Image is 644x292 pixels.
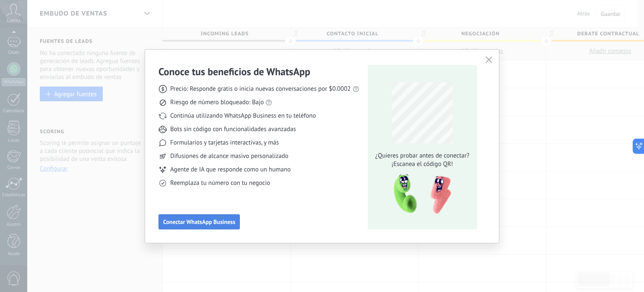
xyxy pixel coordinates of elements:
[170,85,351,93] span: Precio: Responde gratis o inicia nuevas conversaciones por $0.0002
[163,219,235,225] span: Conectar WhatsApp Business
[158,65,310,78] h3: Conoce tus beneficios de WhatsApp
[170,112,316,120] span: Continúa utilizando WhatsApp Business en tu teléfono
[170,152,288,160] span: Difusiones de alcance masivo personalizado
[170,98,264,107] span: Riesgo de número bloqueado: Bajo
[170,125,296,134] span: Bots sin código con funcionalidades avanzadas
[158,214,240,229] button: Conectar WhatsApp Business
[170,139,279,147] span: Formularios y tarjetas interactivas, y más
[373,152,472,160] span: ¿Quieres probar antes de conectar?
[387,172,453,217] img: qr-pic-1x.png
[170,166,291,174] span: Agente de IA que responde como un humano
[373,160,472,168] span: ¡Escanea el código QR!
[170,179,270,187] span: Reemplaza tu número con tu negocio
